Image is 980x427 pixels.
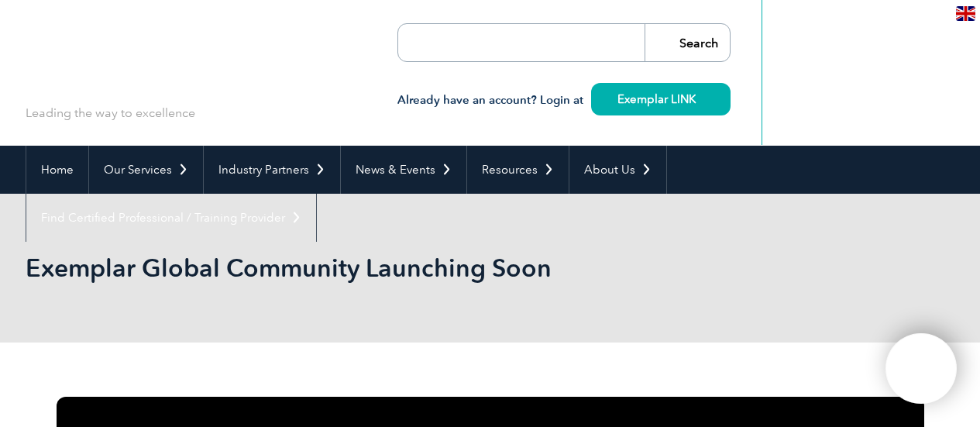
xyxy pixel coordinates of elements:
a: Find Certified Professional / Training Provider [26,194,316,242]
a: Industry Partners [204,146,340,194]
img: svg+xml;nitro-empty-id=MTMzODoxMTY=-1;base64,PHN2ZyB2aWV3Qm94PSIwIDAgNDAwIDQwMCIgd2lkdGg9IjQwMCIg... [902,350,940,388]
a: Home [26,146,88,194]
h2: Exemplar Global Community Launching Soon [26,256,676,281]
img: en [956,6,975,21]
input: Search [645,24,730,61]
a: Exemplar LINK [591,83,731,115]
a: About Us [569,146,666,194]
a: Resources [467,146,569,194]
a: Our Services [89,146,203,194]
p: Leading the way to excellence [26,105,195,122]
h3: Already have an account? Login at [397,91,731,110]
a: News & Events [341,146,466,194]
img: svg+xml;nitro-empty-id=MzUxOjIzMg==-1;base64,PHN2ZyB2aWV3Qm94PSIwIDAgMTEgMTEiIHdpZHRoPSIxMSIgaGVp... [696,95,704,103]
